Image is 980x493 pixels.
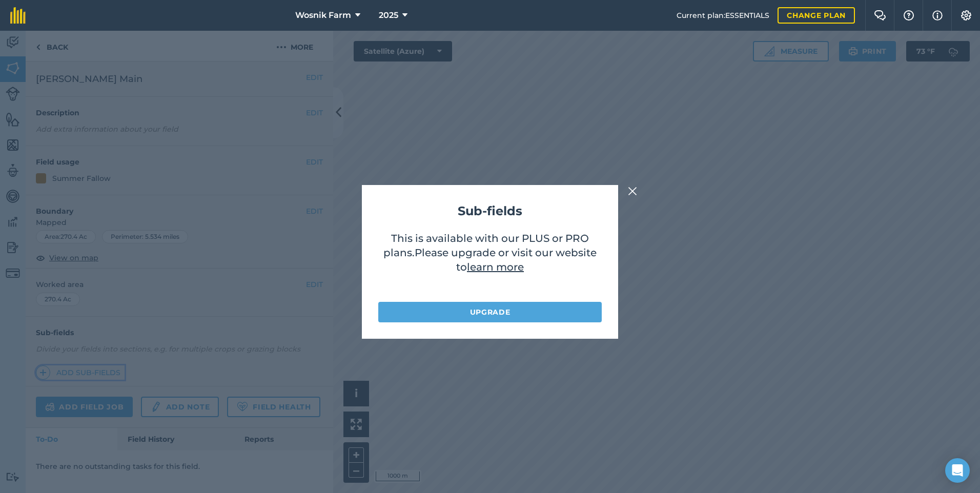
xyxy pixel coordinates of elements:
div: Open Intercom Messenger [945,458,970,483]
h2: Sub-fields [378,201,602,221]
img: Two speech bubbles overlapping with the left bubble in the forefront [874,10,886,20]
a: Upgrade [378,302,602,322]
img: A cog icon [960,10,972,20]
a: Change plan [778,7,855,24]
span: Please upgrade or visit our website to [415,246,597,273]
a: learn more [467,261,524,273]
span: 2025 [379,9,398,22]
img: fieldmargin Logo [10,7,26,24]
img: A question mark icon [903,10,915,20]
p: This is available with our PLUS or PRO plans . [378,231,602,292]
img: svg+xml;base64,PHN2ZyB4bWxucz0iaHR0cDovL3d3dy53My5vcmcvMjAwMC9zdmciIHdpZHRoPSIyMiIgaGVpZ2h0PSIzMC... [628,185,637,197]
span: Current plan : ESSENTIALS [677,10,769,21]
span: Wosnik Farm [295,9,351,22]
img: svg+xml;base64,PHN2ZyB4bWxucz0iaHR0cDovL3d3dy53My5vcmcvMjAwMC9zdmciIHdpZHRoPSIxNyIgaGVpZ2h0PSIxNy... [932,9,943,22]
